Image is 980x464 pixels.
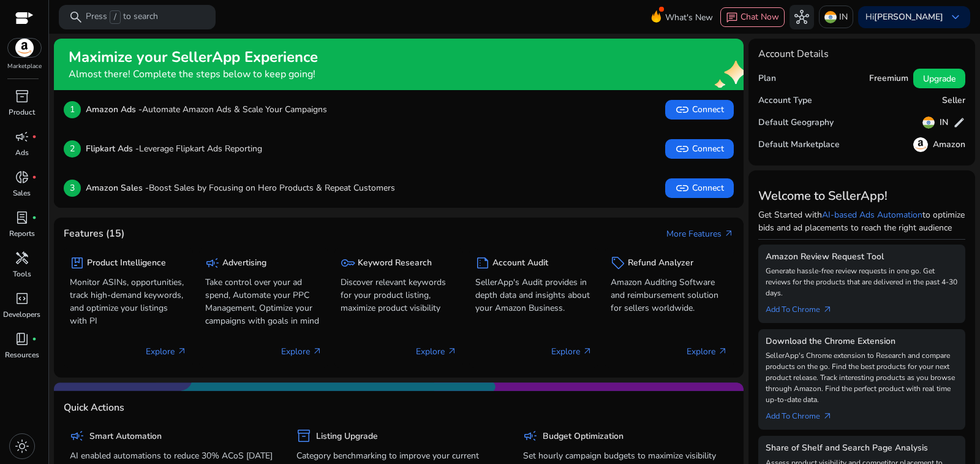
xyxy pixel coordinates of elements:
[205,276,322,327] p: Take control over your ad spend, Automate your PPC Management, Optimize your campaigns with goals...
[3,309,40,320] p: Developers
[839,6,848,28] p: IN
[15,251,29,265] span: handyman
[953,116,965,129] span: edit
[416,345,457,358] p: Explore
[523,449,728,462] p: Set hourly campaign budgets to maximize visibility
[933,140,965,150] h5: Amazon
[9,228,35,239] p: Reports
[611,256,625,270] span: sell
[86,181,395,194] p: Boost Sales by Focusing on Hero Products & Repeat Customers
[86,182,149,194] b: Amazon Sales -
[70,449,274,462] p: AI enabled automations to reduce 30% ACoS [DATE]
[15,291,29,306] span: code_blocks
[675,142,690,156] span: link
[86,143,139,154] b: Flipkart Ads -
[675,142,724,156] span: Connect
[758,118,834,128] h5: Default Geography
[110,10,121,24] span: /
[86,103,327,116] p: Automate Amazon Ads & Scale Your Campaigns
[5,349,39,360] p: Resources
[64,402,124,414] h4: Quick Actions
[222,258,266,268] h5: Advertising
[794,10,809,25] span: hub
[666,227,734,240] a: More Featuresarrow_outward
[205,256,220,270] span: campaign
[15,210,29,225] span: lab_profile
[675,102,724,117] span: Connect
[665,178,734,198] button: linkConnect
[665,100,734,120] button: linkConnect
[922,116,935,129] img: in.svg
[724,229,734,238] span: arrow_outward
[948,10,963,25] span: keyboard_arrow_down
[913,69,965,88] button: Upgrade
[741,11,779,23] span: Chat Now
[675,181,690,196] span: link
[758,48,829,60] h4: Account Details
[8,39,41,57] img: amazon.svg
[758,96,812,106] h5: Account Type
[316,432,378,442] h5: Listing Upgrade
[64,228,124,240] h4: Features (15)
[69,69,318,80] h4: Almost there! Complete the steps below to keep going!
[675,102,690,117] span: link
[15,332,29,346] span: book_4
[675,181,724,196] span: Connect
[32,175,37,180] span: fiber_manual_record
[146,345,187,358] p: Explore
[492,258,548,268] h5: Account Audit
[822,209,922,221] a: AI-based Ads Automation
[32,215,37,220] span: fiber_manual_record
[766,299,842,316] a: Add To Chrome
[913,137,928,152] img: amazon.svg
[869,74,908,84] h5: Freemium
[940,118,948,128] h5: IN
[70,428,85,443] span: campaign
[358,258,432,268] h5: Keyword Research
[70,256,85,270] span: package
[7,62,42,71] p: Marketplace
[551,345,592,358] p: Explore
[87,258,166,268] h5: Product Intelligence
[341,256,355,270] span: key
[70,276,187,327] p: Monitor ASINs, opportunities, track high-demand keywords, and optimize your listings with PI
[32,134,37,139] span: fiber_manual_record
[665,139,734,159] button: linkConnect
[177,346,187,356] span: arrow_outward
[9,107,35,118] p: Product
[766,252,958,262] h5: Amazon Review Request Tool
[543,432,624,442] h5: Budget Optimization
[69,10,83,25] span: search
[758,208,965,234] p: Get Started with to optimize bids and ad placements to reach the right audience
[64,140,81,158] p: 2
[942,96,965,106] h5: Seller
[15,439,29,454] span: light_mode
[15,147,29,158] p: Ads
[475,256,490,270] span: summarize
[758,189,965,203] h3: Welcome to SellerApp!
[823,305,832,314] span: arrow_outward
[790,5,814,29] button: hub
[824,11,837,23] img: in.svg
[611,276,728,314] p: Amazon Auditing Software and reimbursement solution for sellers worldwide.
[69,48,318,66] h2: Maximize your SellerApp Experience
[89,432,162,442] h5: Smart Automation
[13,188,31,199] p: Sales
[823,411,832,421] span: arrow_outward
[312,346,322,356] span: arrow_outward
[766,265,958,299] p: Generate hassle-free review requests in one go. Get reviews for the products that are delivered i...
[341,276,458,314] p: Discover relevant keywords for your product listing, maximize product visibility
[64,101,81,118] p: 1
[86,104,142,115] b: Amazon Ads -
[720,7,785,27] button: chatChat Now
[281,345,322,358] p: Explore
[726,12,738,24] span: chat
[766,443,958,454] h5: Share of Shelf and Search Page Analysis
[64,180,81,197] p: 3
[766,350,958,405] p: SellerApp's Chrome extension to Research and compare products on the go. Find the best products f...
[865,13,943,21] p: Hi
[296,428,311,443] span: inventory_2
[923,72,956,85] span: Upgrade
[86,10,158,24] p: Press to search
[628,258,693,268] h5: Refund Analyzer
